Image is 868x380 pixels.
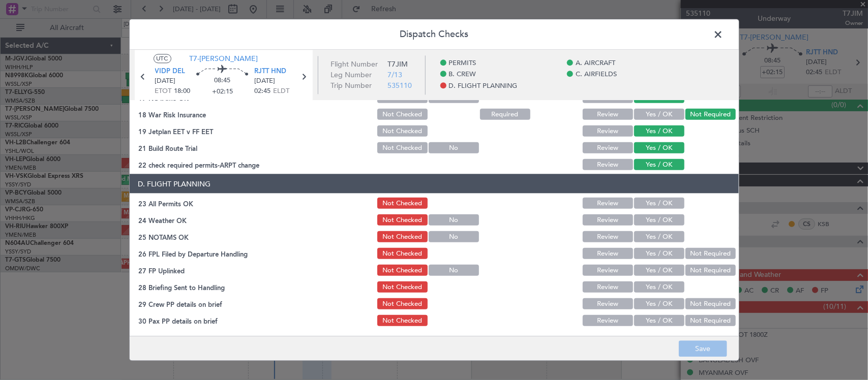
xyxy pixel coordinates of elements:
[634,159,684,170] button: Yes / OK
[634,315,684,326] button: Yes / OK
[634,248,684,259] button: Yes / OK
[634,125,684,137] button: Yes / OK
[130,19,739,50] header: Dispatch Checks
[685,109,736,120] button: Not Required
[634,281,684,293] button: Yes / OK
[685,265,736,276] button: Not Required
[634,265,684,276] button: Yes / OK
[634,109,684,120] button: Yes / OK
[634,214,684,226] button: Yes / OK
[634,198,684,209] button: Yes / OK
[685,315,736,326] button: Not Required
[634,298,684,309] button: Yes / OK
[685,248,736,259] button: Not Required
[685,298,736,309] button: Not Required
[634,231,684,242] button: Yes / OK
[634,142,684,153] button: Yes / OK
